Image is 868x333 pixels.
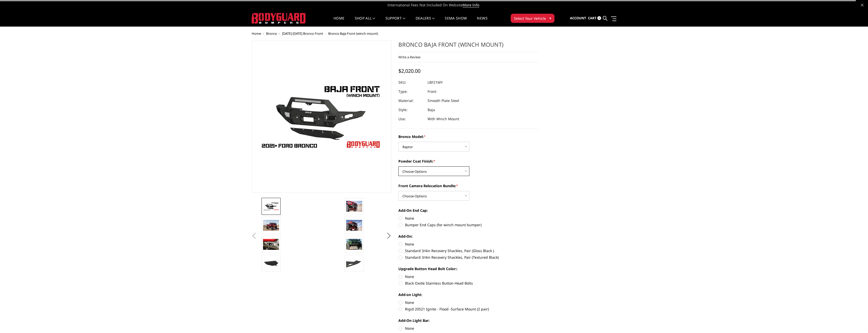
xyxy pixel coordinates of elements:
dd: Baja [428,105,435,114]
a: SEMA Show [445,16,467,26]
dd: Smooth Plate Steel [428,96,459,105]
label: Standard 3/4in Recovery Shackles, Pair (Gloss Black ) [398,248,538,253]
dd: With Winch Mount [428,114,459,124]
a: Write a Review [398,55,420,59]
a: Home [334,16,344,26]
label: None [398,326,538,331]
label: Black Oxide Stainless Button-Head Bolts [398,281,538,286]
a: News [477,16,487,26]
a: Dealers [416,16,435,26]
img: Relocates Front Parking Sensors & Accepts Rigid LED Lights Ignite Series [263,239,279,250]
img: Bronco Baja Front (winch mount) [346,239,362,250]
label: Rigid 20521 Ignite - Flood -Surface Mount (2 pair) [398,306,538,312]
dd: Front [428,87,436,96]
img: Bronco Baja Front (winch mount) [346,220,362,231]
span: Account [570,16,586,20]
label: None [398,300,538,305]
a: [DATE]-[DATE] Bronco Front [282,31,323,36]
button: Next [385,232,393,240]
dt: Material: [398,96,424,105]
label: None [398,241,538,247]
label: Bronco Model: [398,134,538,139]
span: Cart [588,16,597,20]
a: Support [385,16,405,26]
label: Standard 3/4in Recovery Shackles, Pair (Textured Black) [398,255,538,260]
label: Upgrade Button Head Bolt Color:: [398,266,538,271]
a: More Info [463,3,479,8]
dt: Use: [398,114,424,124]
button: Select Your Vehicle [511,14,555,23]
img: Reinforced Steel Bolt-On Skid Plate, included with all purchases [263,259,279,268]
img: Bolt-on end cap. Widens your Bronco bumper to match the factory fender flares. [346,259,362,268]
img: Bronco Baja Front (winch mount) [263,220,279,231]
a: shop all [355,16,375,26]
dt: Style: [398,105,424,114]
label: Add-On Light Bar: [398,318,538,323]
dt: SKU: [398,78,424,87]
span: Bronco Baja Front (winch mount) [328,31,378,36]
label: Powder Coat Finish: [398,159,538,164]
span: $2,020.00 [398,67,420,74]
label: Add-on Light: [398,292,538,297]
img: BODYGUARD BUMPERS [252,13,306,24]
iframe: Chat Widget [843,309,868,333]
label: Add-On: [398,234,538,239]
a: Bronco [266,31,277,36]
span: Select Your Vehicle [514,16,546,21]
img: Bronco Baja Front (winch mount) [346,201,362,212]
img: Bodyguard Ford Bronco [263,202,279,211]
label: Add-On End Cap: [398,208,538,213]
a: Bodyguard Ford Bronco [252,41,392,193]
a: Home [252,31,261,36]
label: Bumper End Caps (for winch mount bumper) [398,222,538,227]
dd: LBF21MY [428,78,443,87]
label: None [398,274,538,279]
label: None [398,216,538,221]
span: ▾ [549,15,551,21]
button: Previous [250,232,258,240]
a: Cart 0 [588,11,601,25]
a: Account [570,11,586,25]
label: Front Camera Relocation Bundle: [398,183,538,188]
span: 0 [597,16,601,20]
dt: Type: [398,87,424,96]
h1: Bronco Baja Front (winch mount) [398,41,538,52]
